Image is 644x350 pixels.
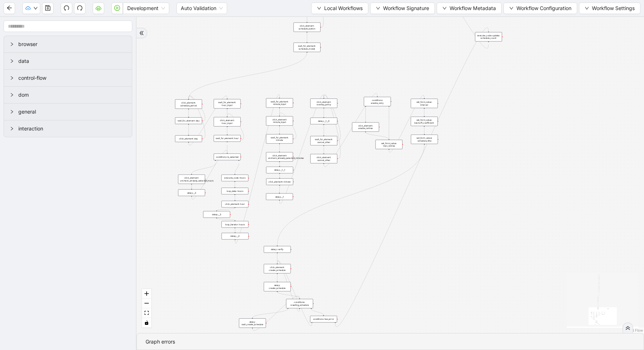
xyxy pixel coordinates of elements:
div: wait_for_element: schedule_modal [294,43,321,52]
div: delay: create_schedule [264,282,291,291]
g: Edge from conditions: is_selected to execute_code: hours [235,164,239,174]
button: arrow-left [4,3,15,14]
g: Edge from set_form_value: max_retries to set_form_value: interval [389,95,424,152]
span: undo [64,5,69,11]
div: wait_for_element: minute [266,134,293,143]
div: control-flow [4,70,132,86]
div: click_element: enable_retries [352,122,379,132]
button: cloud-uploaddown [22,3,40,14]
span: down [585,6,589,10]
div: click_element: minute [266,178,293,185]
button: downWorkflow Settings [579,3,640,14]
span: cloud-server [96,5,101,11]
g: Edge from conditions: creating_schedule to click_element: create_schedule [277,261,299,311]
div: delay:__5 [203,211,230,218]
div: click_element: uncheck_already_selected_minutes [266,152,293,161]
div: delay:__3 [178,189,205,196]
div: set_form_value: backoff_coefficient [411,117,438,126]
div: conditions: has_error [310,316,337,323]
div: click_element: hour [221,201,248,208]
div: click_element: schedule_button [294,23,321,32]
button: zoom out [142,299,151,308]
div: delay: verify [264,246,291,253]
div: loop_iterator: hours [221,221,248,228]
div: delay: wait_create_schedule [239,318,266,328]
div: browser [4,36,132,52]
button: zoom in [142,289,151,299]
div: click_element: overlap_policy [310,98,337,108]
span: save [45,5,51,11]
div: delay:__1 [266,193,293,200]
div: execute_code: update: schedule_count [475,32,502,41]
div: click_element: cancel_other [310,154,337,164]
button: downWorkflow Configuration [503,3,577,14]
span: data [18,57,126,65]
span: right [10,110,14,114]
g: Edge from conditions: has_error to execute_code: update: schedule_count [335,28,488,327]
span: control-flow [18,74,126,82]
div: wait_for_element: cancel_other [310,136,337,146]
span: down [509,6,514,10]
g: Edge from click_element: cancel_other to conditions: enable_retry [324,93,377,167]
div: conditions: creating_schedule [286,299,313,308]
g: Edge from click_element: cancel_other to click_element: overlap_policy [324,95,340,158]
g: Edge from wait_for_element: minute to click_element: minute_input [280,113,296,139]
g: Edge from conditions: has_error to click_element: create_schedule [277,261,312,326]
g: Edge from click_element: enable_retries to set_form_value: max_retries [365,132,389,139]
span: Auto Validation [181,3,223,14]
g: Edge from delay: wait_create_schedule to conditions: creating_schedule [252,296,299,331]
g: Edge from wait_for_element: hour to click_element: hour_input [227,114,244,139]
div: execute_code: hours [221,175,248,181]
span: redo [77,5,83,11]
div: click_element: schedule_period [175,100,202,109]
div: set_form_value: schedule_title [411,135,438,144]
g: Edge from set_form_value: schedule_title to delay: verify [277,144,424,245]
div: wait_for_element: hour_input [214,99,241,109]
div: set_form_value: max_retries [376,140,402,149]
div: data [4,53,132,69]
g: Edge from click_element: hour to delay:__5 [217,208,235,210]
div: delay:__1__1 [266,167,293,174]
span: interaction [18,125,126,133]
g: Edge from click_element: minute to delay:__1 [280,186,280,193]
g: Edge from delay:__1 to click_element: overlap_policy [280,95,324,204]
div: set_form_value: interval [411,99,438,108]
span: down [376,6,380,10]
span: down [442,6,447,10]
span: down [317,6,321,10]
g: Edge from click_element: day to wait_for_element: hour_input [189,96,227,145]
div: wait_for_element: day [175,118,202,124]
span: play-circle [114,5,120,11]
span: Workflow Signature [383,4,429,12]
span: dom [18,91,126,99]
span: right [10,126,14,131]
div: interaction [4,120,132,137]
div: click_element: day [175,135,202,142]
span: down [33,6,38,10]
div: click_element: uncheck_already_selected_hours [178,175,205,184]
button: save [42,3,54,14]
span: arrow-left [6,5,12,11]
div: click_element: minute_input [266,116,293,125]
button: toggle interactivity [142,318,151,328]
span: Development [127,3,165,14]
div: loop_data: hours [221,188,248,194]
div: click_element: create_schedule [264,264,291,273]
span: right [10,59,14,63]
g: Edge from delay:__3 to conditions: is_selected [192,150,227,199]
